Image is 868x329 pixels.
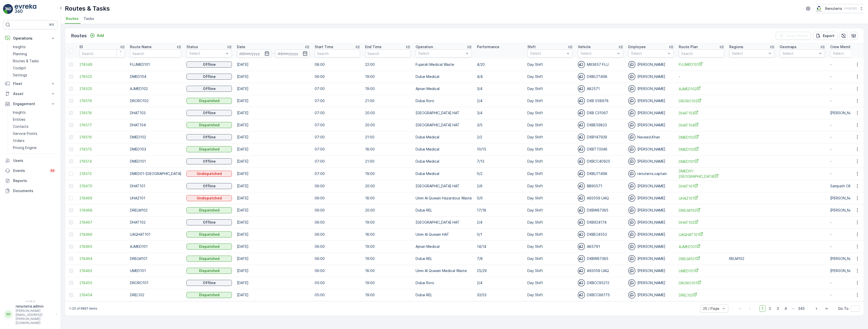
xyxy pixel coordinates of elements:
span: DRELM102 [679,208,724,213]
p: Operations [13,36,47,41]
img: svg%3e [578,183,585,190]
td: 07:00 [312,95,363,107]
td: [DATE] [234,192,312,204]
img: svg%3e [628,255,635,262]
td: UAQHAT101 [127,228,184,241]
p: Settings [13,73,27,78]
img: svg%3e [628,73,635,80]
p: 99 [50,169,55,173]
td: 06:00 [312,180,363,192]
a: 218514 [79,159,125,164]
td: 20:00 [363,204,413,216]
img: svg%3e [578,122,585,129]
img: svg%3e [628,97,635,104]
img: svg%3e [578,219,585,226]
p: Offline [203,110,216,115]
input: Search [679,49,724,57]
span: DHAT103 [679,110,724,116]
a: Documents [3,186,58,196]
td: 0/1 [474,228,525,241]
p: Dispatched [199,232,220,237]
span: 218470 [79,184,125,189]
span: 218520 [79,86,125,91]
td: Day Shift [525,119,575,131]
div: Toggle Row Selected [69,172,73,176]
td: Ajman Medical [413,83,474,95]
td: 18:00 [363,228,413,241]
img: svg%3e [578,170,585,177]
img: svg%3e [578,195,585,202]
input: Search [130,49,181,57]
p: Reports [13,178,56,183]
a: AJMED102 [679,86,724,92]
td: [GEOGRAPHIC_DATA] HAT [413,180,474,192]
a: DHAT104 [679,123,724,128]
p: ( +04:00 ) [844,7,857,11]
td: 08:00 [312,58,363,71]
td: 20:00 [363,107,413,119]
img: svg%3e [628,170,635,177]
td: 07:00 [312,107,363,119]
img: logo [3,4,13,14]
img: svg%3e [628,243,635,250]
td: Umm Al Quwain Hazardous Waste [413,192,474,204]
img: svg%3e [578,109,585,116]
td: [DATE] [234,95,312,107]
td: [DATE] [234,71,312,83]
td: Dubai Medical [413,143,474,155]
span: 218469 [79,196,125,201]
a: DMED102 [679,135,724,140]
a: Cockpit [11,65,58,72]
a: Settings [11,72,58,79]
a: DHAT102 [679,220,724,225]
td: Day Shift [525,228,575,241]
span: 218519 [79,98,125,103]
a: 218513 [79,171,125,176]
a: DHAT101 [679,184,724,189]
td: Day Shift [525,58,575,71]
p: Dispatched [199,147,220,152]
input: Search [365,49,411,57]
td: DHAT104 [127,119,184,131]
a: Orders [11,137,58,144]
img: Screenshot_2024-07-26_at_13.33.01.png [815,6,823,11]
td: 06:00 [312,228,363,241]
td: Ajman Medical [413,241,474,253]
a: DRELM101 [679,256,724,261]
td: UMED101 [127,265,184,277]
td: DMED101 [127,155,184,167]
span: 218515 [79,147,125,152]
a: 218549 [79,62,125,67]
div: Toggle Row Selected [69,196,73,200]
p: Renuterra [825,6,842,11]
button: Export [813,32,837,40]
p: Entities [13,117,25,122]
td: FUJMED101 [127,58,184,71]
p: Offline [203,62,216,67]
td: Dubai Medical [413,167,474,180]
td: 3/5 [474,119,525,131]
td: 07:00 [312,83,363,95]
span: AJMED101 [679,244,724,249]
a: FUJMED101 [679,62,724,67]
td: 3/4 [474,83,525,95]
td: [DATE] [234,107,312,119]
td: Day Shift [525,241,575,253]
a: Insights [11,109,58,116]
a: Events99 [3,166,58,176]
td: Day Shift [525,253,575,265]
td: Day Shift [525,216,575,228]
td: 18:00 [363,265,413,277]
p: Cockpit [13,66,26,71]
a: Reports [3,176,58,186]
span: 218467 [79,220,125,225]
img: svg%3e [578,85,585,92]
td: 2/2 [474,131,525,143]
td: [DATE] [234,143,312,155]
a: 218517 [79,123,125,128]
a: Entities [11,116,58,123]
